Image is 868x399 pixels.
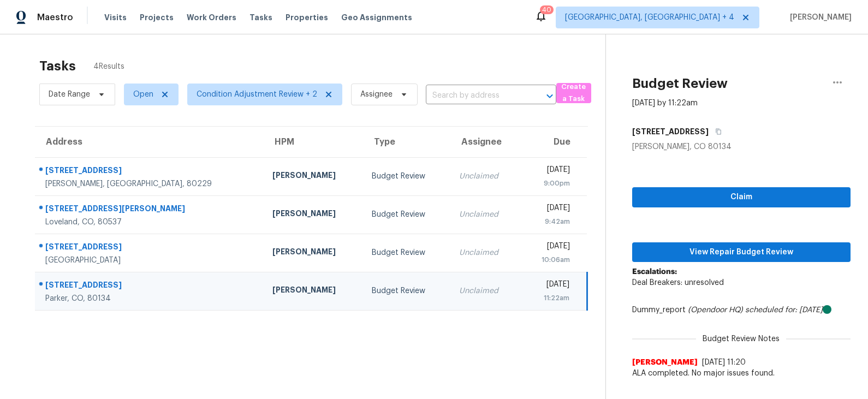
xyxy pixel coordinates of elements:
div: Budget Review [372,285,442,296]
span: 4 Results [93,61,124,72]
span: Visits [104,12,127,23]
div: [PERSON_NAME] [272,246,354,260]
div: [PERSON_NAME], [GEOGRAPHIC_DATA], 80229 [45,178,255,189]
div: 9:00pm [529,178,570,189]
div: [PERSON_NAME] [272,208,354,222]
div: Unclaimed [459,247,512,258]
span: View Repair Budget Review [641,246,842,259]
div: Unclaimed [459,171,512,182]
div: [PERSON_NAME] [272,170,354,183]
b: Escalations: [632,268,677,276]
th: Address [35,127,264,157]
button: View Repair Budget Review [632,242,851,263]
span: [GEOGRAPHIC_DATA], [GEOGRAPHIC_DATA] + 4 [565,12,734,23]
div: [GEOGRAPHIC_DATA] [45,255,255,266]
div: Unclaimed [459,209,512,220]
span: Claim [641,190,842,204]
th: Type [363,127,450,157]
span: Budget Review Notes [696,334,786,344]
span: Assignee [360,89,393,100]
span: Properties [286,12,328,23]
div: 40 [542,4,551,15]
div: 9:42am [529,216,570,227]
button: Copy Address [709,122,723,141]
span: ALA completed. No major issues found. [632,368,851,379]
th: HPM [264,127,363,157]
th: Due [520,127,587,157]
span: Maestro [37,12,73,23]
div: Budget Review [372,171,442,182]
div: [DATE] [529,279,569,293]
div: Unclaimed [459,285,512,296]
th: Assignee [450,127,520,157]
button: Create a Task [556,83,591,103]
h5: [STREET_ADDRESS] [632,126,709,137]
span: Open [133,89,153,100]
i: scheduled for: [DATE] [745,306,823,314]
div: [DATE] [529,164,570,178]
span: Date Range [49,89,90,100]
span: Geo Assignments [341,12,412,23]
h2: Tasks [39,61,76,72]
button: Claim [632,187,851,207]
div: Loveland, CO, 80537 [45,217,255,228]
span: Work Orders [187,12,236,23]
span: [DATE] 11:20 [702,359,746,366]
div: 11:22am [529,293,569,303]
span: Deal Breakers: unresolved [632,279,724,287]
span: Tasks [249,14,272,21]
span: Projects [140,12,174,23]
div: [DATE] [529,203,570,216]
span: Create a Task [562,81,586,106]
div: 10:06am [529,254,570,265]
div: [PERSON_NAME] [272,284,354,298]
i: (Opendoor HQ) [688,306,743,314]
div: Budget Review [372,247,442,258]
span: [PERSON_NAME] [786,12,852,23]
h2: Budget Review [632,78,728,89]
button: Open [542,88,557,104]
div: Parker, CO, 80134 [45,293,255,304]
input: Search by address [426,87,526,104]
span: [PERSON_NAME] [632,357,698,368]
div: [PERSON_NAME], CO 80134 [632,141,851,152]
div: [STREET_ADDRESS][PERSON_NAME] [45,203,255,217]
div: Dummy_report [632,305,851,315]
div: [DATE] [529,241,570,254]
div: [STREET_ADDRESS] [45,165,255,178]
div: [STREET_ADDRESS] [45,241,255,255]
div: Budget Review [372,209,442,220]
span: Condition Adjustment Review + 2 [197,89,317,100]
div: [DATE] by 11:22am [632,98,698,109]
div: [STREET_ADDRESS] [45,279,255,293]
